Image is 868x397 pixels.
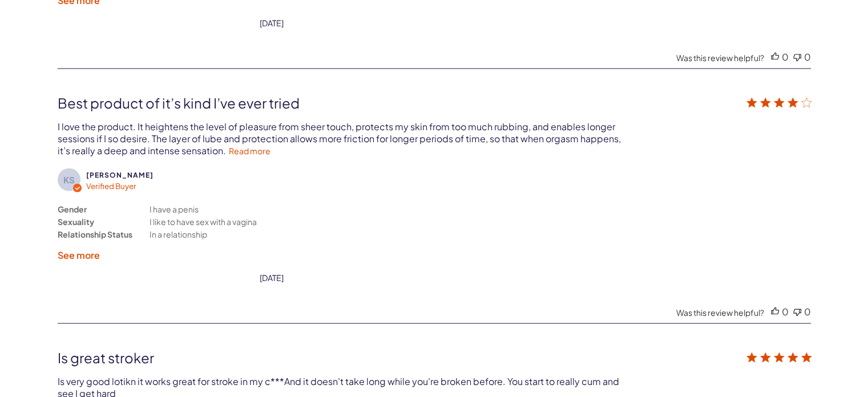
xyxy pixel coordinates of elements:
div: 0 [804,306,811,318]
div: 0 [804,51,811,63]
div: date [260,18,284,28]
div: date [260,272,284,283]
div: I love the product. It heightens the level of pleasure from sheer touch, protects my skin from to... [58,121,623,157]
div: I like to have sex with a vagina [150,215,257,228]
div: Best product of it’s kind I’ve ever tried [58,94,660,111]
div: Relationship Status [58,228,132,240]
a: Read more [229,146,271,156]
text: KS [63,174,75,185]
div: Was this review helpful? [676,53,764,63]
span: Verified Buyer [86,181,136,191]
div: In a relationship [150,228,207,240]
div: [DATE] [260,18,284,28]
div: Vote up [771,306,779,318]
div: Gender [58,203,87,215]
div: Was this review helpful? [676,307,764,318]
div: Is great stroker [58,349,660,366]
div: I have a penis [150,203,199,215]
div: 0 [782,51,789,63]
div: Vote up [771,51,779,63]
div: 0 [782,306,789,318]
div: Sexuality [58,215,94,228]
span: Keith S. [86,171,154,179]
div: [DATE] [260,272,284,283]
label: See more [58,249,100,261]
div: Vote down [793,51,801,63]
div: Vote down [793,306,801,318]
